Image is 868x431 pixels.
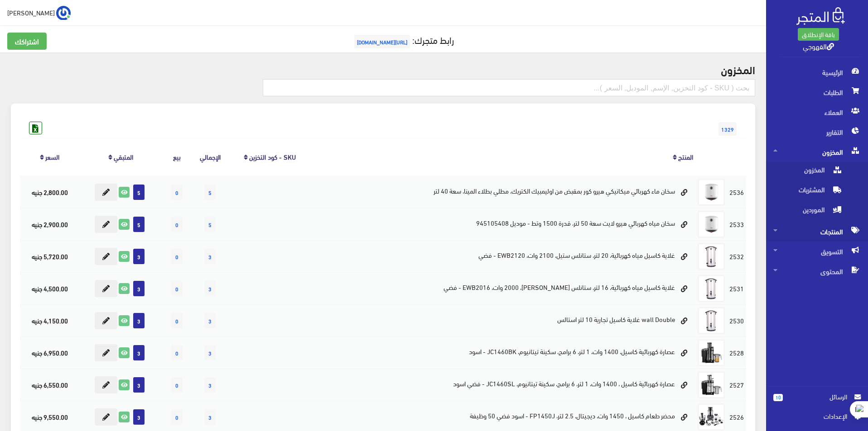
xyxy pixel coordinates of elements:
a: المخزون [766,142,868,162]
a: العملاء [766,102,868,122]
a: المتبقي [114,150,133,163]
td: wall Double غلایة كاسيل تجاریة 10 لتر استالس [311,304,695,336]
span: التقارير [773,122,861,142]
span: التسويق [773,242,861,261]
span: 3 [133,409,145,425]
span: 3 [133,281,145,296]
span: الطلبات [773,82,861,102]
a: المشتريات [766,182,868,202]
img: aasar-khrbayy-1400-oat-1-ltr-6-bramg-skyn-tytanyom-jc1460bk-asod.jpg [698,339,725,366]
a: المنتج [678,150,693,163]
span: 3 [133,249,145,264]
span: 3 [133,313,145,328]
img: skhan-maaa-khrbayy-mykanyky-hyro-kor-bmkbd-mn-aolymbyk-alktryk-mtly-btlaaa-almyna-saa-40-ltr.jpg [698,179,725,206]
img: aasar-khrbayy-1400-oat-1-ltr-6-bramg-skyn-tytanyom-jc1460sl-fdy-asod.jpg [698,371,725,398]
span: اﻹعدادات [781,411,847,421]
span: 0 [171,281,183,296]
td: 4,150.00 جنيه [20,304,79,336]
span: المخزون [773,142,861,162]
a: القهوجي [803,39,834,52]
td: 2,800.00 جنيه [20,176,79,208]
span: المخزون [773,162,842,182]
th: بيع [162,138,192,175]
a: اشتراكك [7,33,47,50]
td: 4,500.00 جنيه [20,272,79,304]
span: المشتريات [773,182,842,202]
img: wall-double-ghlay-tgary-10-ltr-astals.jpg [698,307,725,334]
td: 5,720.00 جنيه [20,240,79,272]
span: 0 [171,313,183,328]
span: 3 [133,377,145,393]
td: سخان ماء كهربائي ميكانيكي هيرو كور بمقبض من اوليمبيك الكتريك، مطلي بطلاء المينا، سعة 40 لتر [311,176,695,208]
span: 3 [204,313,216,328]
td: 2533 [727,208,746,240]
a: المخزون [766,162,868,182]
td: 2532 [727,240,746,272]
span: 5 [204,185,216,200]
span: 0 [171,345,183,360]
img: mhdr-taaam-1450-oat-dygytal-25-ltr-fp1450j-asod-fdy-50-othyf.jpg [698,403,725,431]
a: المنتجات [766,222,868,242]
span: 0 [171,377,183,393]
td: سخان مياه كهربائي هيرو لايت سعة 50 لتر، قدرة 1500 وتط - موديل 945105408 [311,208,695,240]
span: [PERSON_NAME] [7,7,55,18]
td: 6,950.00 جنيه [20,336,79,369]
a: السعر [45,150,59,163]
span: 3 [133,345,145,360]
a: الموردين [766,202,868,222]
a: SKU - كود التخزين [249,150,296,163]
span: 3 [204,377,216,393]
span: 10 [773,394,783,401]
span: 1329 [719,122,737,136]
span: الرسائل [790,392,847,402]
td: غلاية كاسيل مياه كهربائية، 20 لتر، ستانلس ستيل، 2100 وات، EWB2120 - فضي [311,240,695,272]
span: 3 [204,409,216,425]
a: الرئيسية [766,62,868,82]
img: ghlay-myah-khrbayy-20-ltr-stanls-styl-2100-oat-ewb2120-fdy.jpg [698,243,725,270]
span: 5 [133,217,145,232]
a: 10 الرسائل [773,392,861,411]
td: عصارة كهربائية كاسيل، 1400 وات، 1 لتر، 6 برامج، سكينة تيتانيوم، JC1460BK - اسود [311,336,695,369]
h2: المخزون [11,63,755,75]
td: غلاية كاسيل مياه كهربائية، 16 لتر، ستانلس [PERSON_NAME]، 2000 وات، EWB2016 - فضي [311,272,695,304]
span: 3 [204,249,216,264]
span: 0 [171,409,183,425]
span: [URL][DOMAIN_NAME] [354,35,410,48]
a: التقارير [766,122,868,142]
td: 2530 [727,304,746,336]
a: اﻹعدادات [773,411,861,426]
td: عصارة كهربائية كاسيل ، 1400 وات، 1 لتر، 6 برامج، سكينة تيتانيوم، JC1460SL - فضي اسود [311,369,695,401]
td: 2531 [727,272,746,304]
td: 6,550.00 جنيه [20,369,79,401]
a: الطلبات [766,82,868,102]
th: اﻹجمالي [192,138,229,175]
td: 2536 [727,176,746,208]
a: المحتوى [766,261,868,281]
iframe: Drift Widget Chat Controller [11,369,45,403]
td: 2528 [727,336,746,369]
a: باقة الإنطلاق [798,28,839,41]
input: بحث ( SKU - كود التخزين, الإسم, الموديل, السعر )... [263,79,755,96]
span: 3 [204,345,216,360]
img: ghlay-myah-khrbayy-16-ltr-stanls-styl-2000-oat-ewb2016-fdy.jpg [698,275,725,302]
span: 5 [133,185,145,200]
span: 5 [204,217,216,232]
span: 3 [204,281,216,296]
span: الرئيسية [773,62,861,82]
a: رابط متجرك:[URL][DOMAIN_NAME] [352,31,454,48]
img: . [796,7,845,25]
span: 0 [171,185,183,200]
img: ... [56,6,71,20]
span: العملاء [773,102,861,122]
span: المحتوى [773,261,861,281]
a: ... [PERSON_NAME] [7,5,71,20]
td: 2,900.00 جنيه [20,208,79,240]
img: skhan-myah-khrbayy-hyro-layt-saa-50-ltr-kdr-1500-ott-modyl-945105408.jpg [698,211,725,238]
td: 2527 [727,369,746,401]
span: 0 [171,249,183,264]
span: الموردين [773,202,842,222]
span: 0 [171,217,183,232]
span: المنتجات [773,222,861,242]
